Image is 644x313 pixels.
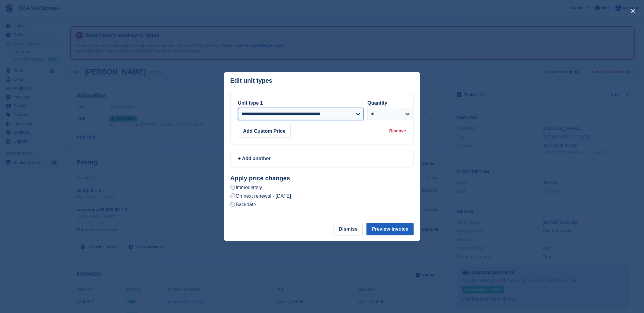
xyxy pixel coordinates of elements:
input: Backdate [230,202,235,207]
button: Add Custom Price [238,125,291,137]
label: Unit type 1 [238,100,263,106]
strong: Apply price changes [230,175,290,182]
button: Preview Invoice [366,223,414,235]
button: Dismiss [334,223,363,235]
label: Immediately [230,184,262,191]
input: Immediately [230,185,235,190]
div: + Add another [238,155,406,162]
a: + Add another [230,150,414,167]
label: Backdate [230,201,256,208]
input: On next renewal - [DATE] [230,193,235,198]
p: Edit unit types [230,77,273,84]
button: close [628,6,638,16]
label: On next renewal - [DATE] [230,193,291,199]
label: Quantity [367,100,387,106]
div: Remove [389,128,406,134]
